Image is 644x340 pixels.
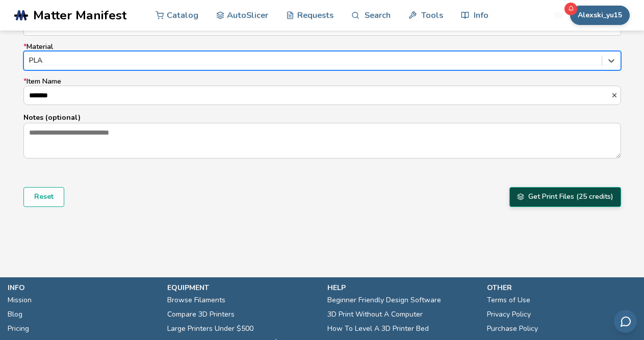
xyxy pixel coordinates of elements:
label: Material [23,43,621,70]
input: *Item Name [24,86,611,104]
p: Notes (optional) [23,112,621,123]
a: Privacy Policy [487,307,531,322]
label: Item Name [23,77,621,105]
button: Get Print Files (25 credits) [509,187,621,206]
button: *Item Name [611,92,621,99]
button: Alexski_yu15 [570,6,630,25]
a: Blog [8,307,22,322]
button: Send feedback via email [614,310,637,333]
p: help [327,282,477,293]
span: Matter Manifest [33,8,126,22]
a: Purchase Policy [487,322,538,336]
a: Terms of Use [487,293,530,307]
a: Pricing [8,322,29,336]
p: equipment [167,282,317,293]
a: How To Level A 3D Printer Bed [327,322,429,336]
textarea: Notes (optional) [24,123,621,158]
a: Compare 3D Printers [167,307,235,322]
p: info [8,282,157,293]
a: Browse Filaments [167,293,225,307]
p: other [487,282,636,293]
a: Large Printers Under $500 [167,322,253,336]
a: 3D Print Without A Computer [327,307,423,322]
a: Beginner Friendly Design Software [327,293,441,307]
button: Reset [23,187,64,206]
a: Mission [8,293,32,307]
